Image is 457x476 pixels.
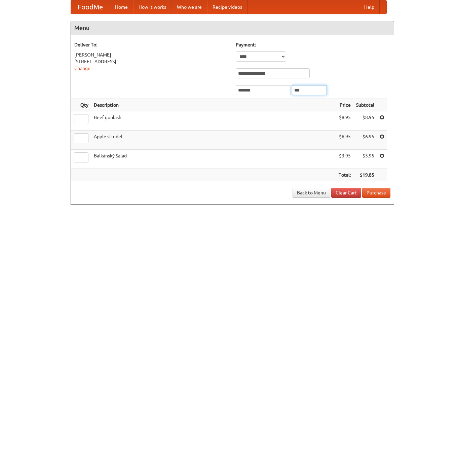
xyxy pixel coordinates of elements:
a: Change [74,66,90,71]
a: Home [110,0,133,14]
h4: Menu [71,21,394,35]
th: Subtotal [353,99,377,111]
th: Description [91,99,336,111]
a: How it works [133,0,172,14]
a: FoodMe [71,0,110,14]
a: Clear Cart [331,188,361,198]
td: $3.95 [336,150,353,169]
h5: Payment: [236,41,390,48]
a: Help [359,0,380,14]
td: $3.95 [353,150,377,169]
th: $19.85 [353,169,377,181]
td: $6.95 [353,131,377,150]
div: [STREET_ADDRESS] [74,58,229,65]
td: Balkánský Salad [91,150,336,169]
td: Beef goulash [91,111,336,131]
td: $6.95 [336,131,353,150]
a: Back to Menu [293,188,330,198]
a: Who we are [172,0,207,14]
th: Total: [336,169,353,181]
a: Recipe videos [207,0,247,14]
td: Apple strudel [91,131,336,150]
th: Price [336,99,353,111]
div: [PERSON_NAME] [74,51,229,58]
th: Qty [71,99,91,111]
td: $8.95 [353,111,377,131]
button: Purchase [362,188,390,198]
td: $8.95 [336,111,353,131]
h5: Deliver To: [74,41,229,48]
